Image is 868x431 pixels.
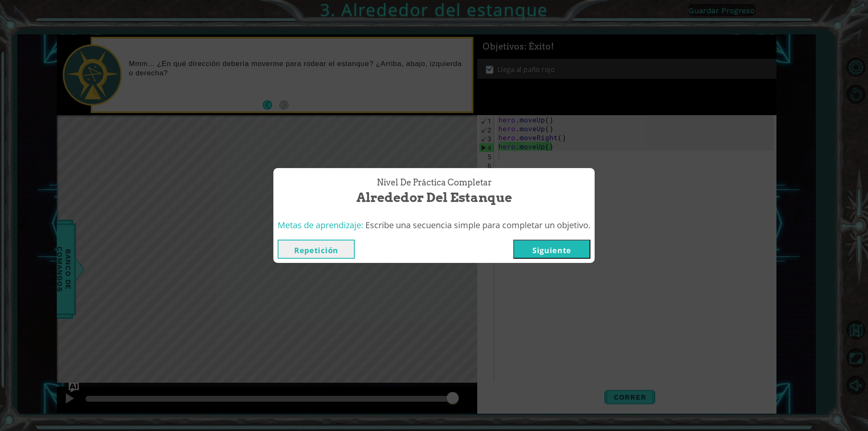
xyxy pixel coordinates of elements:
[513,240,590,259] button: Siguiente
[365,219,590,231] span: Escribe una secuencia simple para completar un objetivo.
[278,240,355,259] button: Repetición
[356,188,512,207] span: Alrededor del estanque
[278,219,363,231] span: Metas de aprendizaje:
[377,177,492,189] span: Nivel de Práctica Completar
